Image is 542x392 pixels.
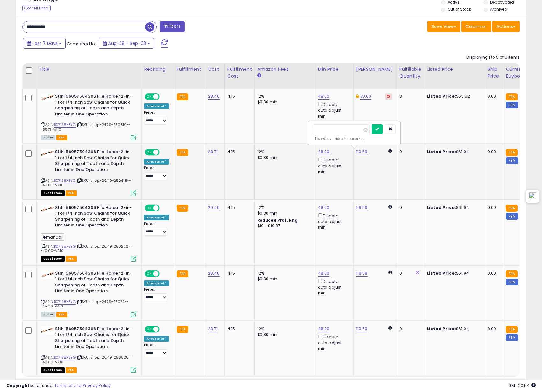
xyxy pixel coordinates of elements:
i: This overrides the store level Dynamic Max Price for this listing [356,94,359,98]
span: FBA [56,312,67,317]
small: FBA [506,326,517,333]
a: B071S8X3YG [54,122,76,128]
div: 4.15 [227,149,250,155]
span: | SKU: shop.-24.79-250819---55.71-VA10 [41,122,131,132]
span: 63.87 [519,204,531,211]
div: 0.00 [487,93,498,99]
div: Preset: [144,166,169,180]
b: Listed Price: [427,204,456,211]
small: FBM [506,279,518,285]
div: This will override store markup [313,136,396,142]
div: [PERSON_NAME] [356,66,394,73]
small: FBM [506,102,518,108]
div: 0.00 [487,205,498,211]
span: ON [145,205,153,211]
div: Fulfillable Quantity [399,66,421,79]
span: ON [145,271,153,276]
div: Listed Price [427,66,482,73]
a: Terms of Use [55,382,82,388]
small: FBA [506,93,517,100]
span: FBA [66,367,77,373]
span: OFF [159,205,169,211]
span: Last 7 Days [33,40,58,47]
span: ON [145,327,153,332]
button: Save View [427,21,460,32]
span: 63.87 [519,326,531,332]
span: ON [145,94,153,100]
span: All listings that are currently out of stock and unavailable for purchase on Amazon [41,256,65,262]
span: | SKU: shop.-20.49-250618---40.00-VA10 [41,178,131,188]
span: ON [145,150,153,155]
div: 0 [399,326,419,332]
b: Reduced Prof. Rng. [257,218,299,223]
div: Displaying 1 to 5 of 5 items [466,55,520,61]
button: Actions [492,21,520,32]
div: Preset: [144,110,169,125]
a: B071S8X3YG [54,299,76,305]
div: Clear All Filters [22,5,51,11]
img: 31l6pW2GFvL._SL40_.jpg [41,326,54,335]
span: FBA [66,256,77,262]
span: All listings that are currently out of stock and unavailable for purchase on Amazon [41,190,65,196]
a: 23.71 [208,149,218,155]
b: Listed Price: [427,149,456,155]
a: 28.40 [208,93,220,100]
div: 0.00 [487,149,498,155]
div: 4.15 [227,270,250,276]
small: FBM [506,213,518,220]
img: 31l6pW2GFvL._SL40_.jpg [41,205,54,213]
a: B071S8X3YG [54,244,76,249]
div: ASIN: [41,205,136,261]
div: $10 - $10.87 [257,223,310,229]
div: ASIN: [41,93,136,139]
div: Cost [208,66,222,73]
div: 4.15 [227,93,250,99]
a: 28.40 [208,270,220,277]
span: | SKU: shop.-20.49-250828---40.00-VA10 [41,355,133,364]
button: Filters [160,21,185,32]
small: FBA [177,205,188,212]
span: | SKU: shop.-20.49-250226---40.00-VA10 [41,244,132,253]
a: 119.59 [356,149,368,155]
img: 31l6pW2GFvL._SL40_.jpg [41,149,54,158]
div: Min Price [318,66,351,73]
span: All listings currently available for purchase on Amazon [41,135,55,140]
div: 4.15 [227,205,250,211]
div: Repricing [144,66,171,73]
a: 70.00 [360,93,371,100]
span: All listings currently available for purchase on Amazon [41,312,55,317]
label: Archived [490,6,507,12]
div: ASIN: [41,326,136,372]
div: Disable auto adjust min [318,278,348,296]
div: ASIN: [41,270,136,316]
div: Disable auto adjust min [318,101,348,119]
div: Amazon AI * [144,215,169,220]
div: Disable auto adjust min [318,212,348,231]
div: Current Buybox Price [506,66,538,79]
a: 48.00 [318,149,330,155]
small: FBA [177,270,188,277]
div: $0.30 min [257,332,310,337]
div: 12% [257,326,310,332]
div: Fulfillment [177,66,202,73]
small: FBA [506,205,517,212]
div: Amazon AI * [144,103,169,109]
div: $61.94 [427,326,480,332]
a: 48.00 [318,93,330,100]
b: Stihl 56057504306 File Holder 2-in-1 for 1/4 Inch Saw Chains for Quick Sharpening of Tooth and De... [55,205,133,230]
small: FBA [506,270,517,277]
div: $61.94 [427,205,480,211]
i: Revert to store-level Dynamic Max Price [387,95,390,98]
a: 119.59 [356,326,368,332]
div: Fulfillment Cost [227,66,252,79]
div: Preset: [144,343,169,357]
div: Disable auto adjust min [318,333,348,352]
div: Title [39,66,139,73]
div: seller snap | | [6,383,111,389]
span: | SKU: shop.-24.79-25072---45.00-VA10 [41,299,128,309]
b: Stihl 56057504306 File Holder 2-in-1 for 1/4 Inch Saw Chains for Quick Sharpening of Tooth and De... [55,93,133,119]
small: FBM [506,334,518,341]
div: 12% [257,270,310,276]
small: FBM [506,157,518,164]
a: 119.59 [356,204,368,211]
